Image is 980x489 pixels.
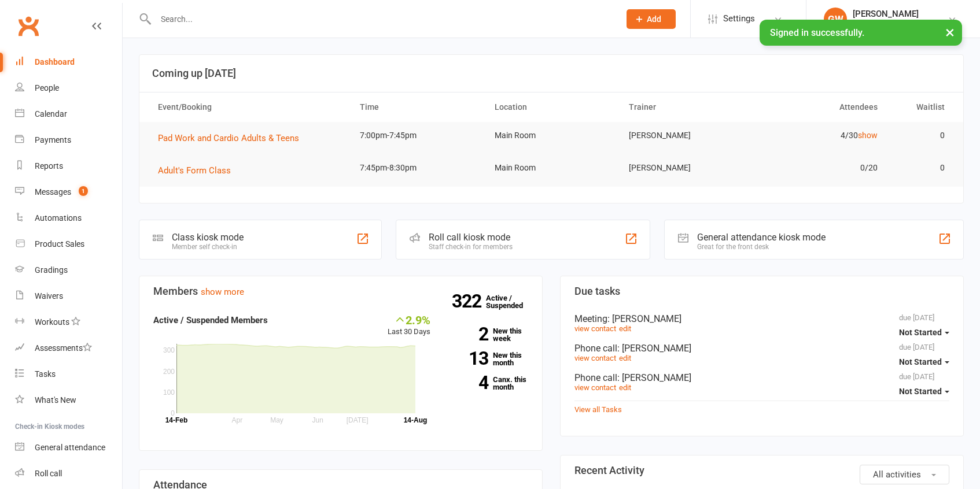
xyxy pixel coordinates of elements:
[574,324,616,333] a: view contact
[153,315,268,325] strong: Active / Suspended Members
[429,243,513,251] div: Staff check-in for members
[899,387,942,396] span: Not Started
[15,361,122,387] a: Tasks
[15,75,122,101] a: People
[853,9,948,19] div: [PERSON_NAME]
[35,57,75,66] div: Dashboard
[35,109,67,118] div: Calendar
[899,381,949,402] button: Not Started
[35,443,105,452] div: General attendance
[158,133,299,143] span: Pad Work and Cardio Adults & Teens
[647,14,661,24] span: Add
[158,165,231,176] span: Adult's Form Class
[574,354,616,362] a: view contact
[172,243,244,251] div: Member self check-in
[858,131,878,140] a: show
[15,387,122,413] a: What's New
[484,154,619,181] td: Main Room
[899,351,949,372] button: Not Started
[79,186,88,196] span: 1
[448,351,529,366] a: 13New this month
[35,343,92,353] div: Assessments
[448,374,488,391] strong: 4
[574,343,949,354] div: Phone call
[574,465,949,476] h3: Recent Activity
[35,239,84,249] div: Product Sales
[15,205,122,231] a: Automations
[899,328,942,337] span: Not Started
[35,317,69,327] div: Workouts
[15,231,122,257] a: Product Sales
[35,291,63,301] div: Waivers
[152,11,611,27] input: Search...
[619,354,631,362] a: edit
[35,469,62,478] div: Roll call
[15,179,122,205] a: Messages 1
[15,101,122,127] a: Calendar
[153,286,528,297] h3: Members
[574,405,622,414] a: View all Tasks
[158,131,307,145] button: Pad Work and Cardio Adults & Teens
[753,154,888,181] td: 0/20
[619,324,631,333] a: edit
[618,154,753,181] td: [PERSON_NAME]
[899,322,949,343] button: Not Started
[697,232,826,243] div: General attendance kiosk mode
[484,92,619,122] th: Location
[888,92,955,122] th: Waitlist
[888,154,955,181] td: 0
[35,369,56,379] div: Tasks
[770,27,864,38] span: Signed in successfully.
[15,49,122,75] a: Dashboard
[617,343,691,354] span: : [PERSON_NAME]
[607,313,681,324] span: : [PERSON_NAME]
[15,461,122,487] a: Roll call
[15,309,122,335] a: Workouts
[15,257,122,283] a: Gradings
[35,83,59,92] div: People
[35,187,71,197] div: Messages
[172,232,244,243] div: Class kiosk mode
[35,265,68,275] div: Gradings
[940,20,960,45] button: ×
[349,92,484,122] th: Time
[574,313,949,324] div: Meeting
[486,286,537,318] a: 322Active / Suspended
[15,435,122,461] a: General attendance kiosk mode
[873,469,921,480] span: All activities
[574,383,616,392] a: view contact
[697,243,826,251] div: Great for the front desk
[201,287,244,297] a: show more
[824,8,847,31] div: GW
[627,9,676,29] button: Add
[753,92,888,122] th: Attendees
[574,372,949,383] div: Phone call
[148,92,349,122] th: Event/Booking
[484,122,619,149] td: Main Room
[448,350,488,367] strong: 13
[448,376,529,391] a: 4Canx. this month
[619,383,631,392] a: edit
[888,122,955,149] td: 0
[723,6,755,32] span: Settings
[152,68,950,79] h3: Coming up [DATE]
[618,122,753,149] td: [PERSON_NAME]
[448,325,488,343] strong: 2
[388,313,430,326] div: 2.9%
[388,313,430,338] div: Last 30 Days
[35,395,76,405] div: What's New
[35,161,63,171] div: Reports
[853,19,948,29] div: Head Academy Leichhardt
[452,292,486,310] strong: 322
[617,372,691,383] span: : [PERSON_NAME]
[860,465,949,484] button: All activities
[349,154,484,181] td: 7:45pm-8:30pm
[15,283,122,309] a: Waivers
[349,122,484,149] td: 7:00pm-7:45pm
[618,92,753,122] th: Trainer
[35,213,82,223] div: Automations
[574,286,949,297] h3: Due tasks
[429,232,513,243] div: Roll call kiosk mode
[448,327,529,342] a: 2New this week
[14,12,43,40] a: Clubworx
